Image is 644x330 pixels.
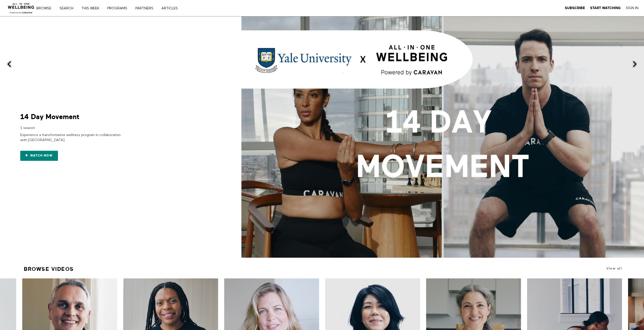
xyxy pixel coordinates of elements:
[80,7,105,10] a: THIS WEEK
[58,7,79,10] a: Search
[565,6,585,10] a: Subscribe
[160,7,183,10] a: ARTICLES
[590,6,621,10] a: Start Watching
[565,6,585,10] strong: Subscribe
[40,6,188,11] nav: Primary
[590,6,621,10] strong: Start Watching
[24,264,74,274] a: Browse Videos
[606,267,622,270] a: View all
[626,6,638,10] a: Sign In
[35,7,57,10] a: Browse
[134,7,159,10] a: PARTNERS
[106,7,133,10] a: PROGRAMS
